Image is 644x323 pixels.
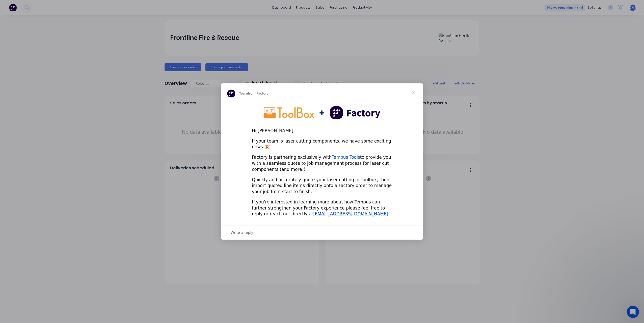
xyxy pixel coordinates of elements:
a: Tempus Tools [332,155,360,160]
div: Factory is partnering exclusively with to provide you with a seamless quote to job management pro... [252,154,392,172]
img: Profile image for Team [227,89,235,98]
div: If your team is laser cutting components, we have some exciting news!🎉 [252,138,392,150]
div: If you're interested in learning more about how Tempus can further strengthen your Factory experi... [252,199,392,217]
div: Quickly and accurately quote your laser cutting in Toolbox, then import quoted line items directl... [252,177,392,195]
div: Open conversation and reply [221,225,423,240]
a: [EMAIL_ADDRESS][DOMAIN_NAME] [313,211,388,216]
span: Team [239,91,248,95]
span: Write a reply… [231,229,257,236]
span: from Factory [248,91,269,95]
span: Close [405,83,423,102]
div: Hi [PERSON_NAME], [252,128,392,134]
